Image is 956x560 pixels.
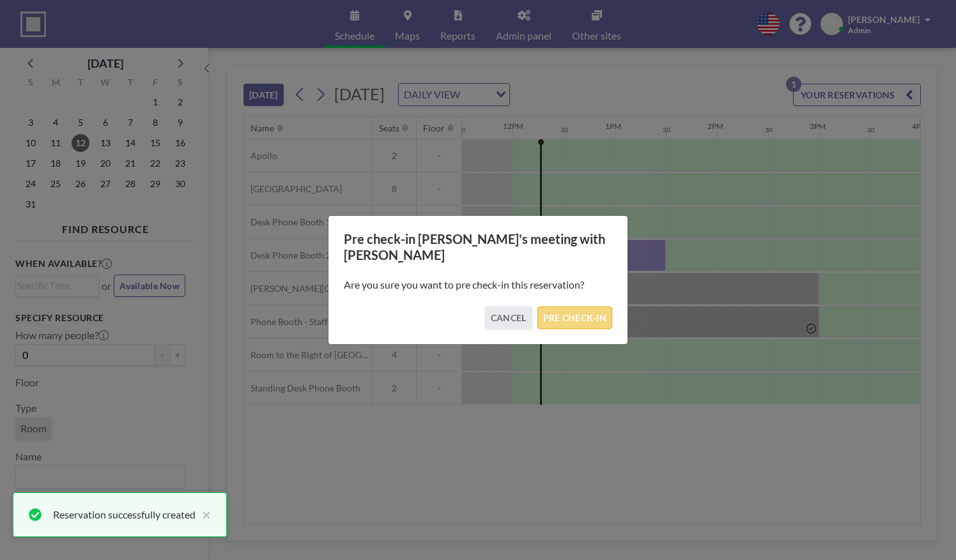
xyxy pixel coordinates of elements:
[537,306,612,329] button: PRE CHECK-IN
[196,507,211,522] button: close
[485,306,532,329] button: CANCEL
[53,507,196,522] div: Reservation successfully created
[344,278,612,291] p: Are you sure you want to pre check-in this reservation?
[344,231,612,263] h3: Pre check-in [PERSON_NAME]'s meeting with [PERSON_NAME]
